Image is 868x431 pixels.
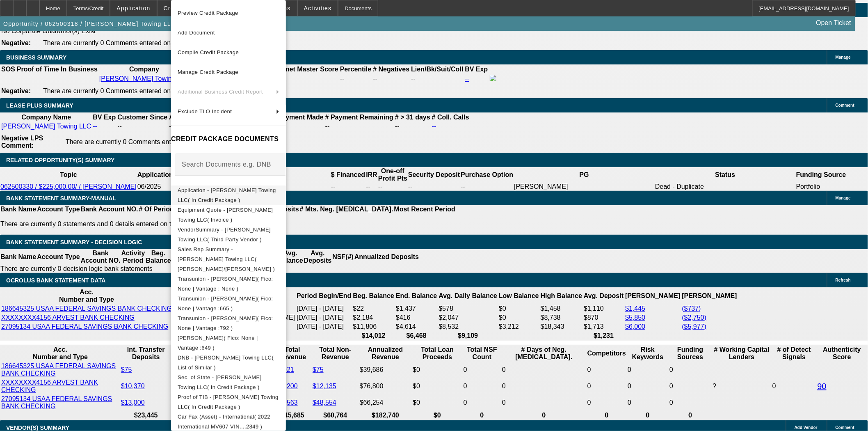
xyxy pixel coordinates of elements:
span: Transunion - [PERSON_NAME]( Fico: None | Vantage : None ) [178,276,273,292]
button: Equipment Quote - Rogers Towing LLC( Invoice ) [171,205,286,225]
span: Sec. of State - [PERSON_NAME] Towing LLC( In Credit Package ) [178,374,262,390]
button: Sec. of State - Rogers Towing LLC( In Credit Package ) [171,373,286,392]
button: DNB - Rogers Towing LLC( List of Similar ) [171,353,286,373]
button: Application - Rogers Towing LLC( In Credit Package ) [171,186,286,205]
mat-label: Search Documents e.g. DNB [182,161,271,168]
button: Sales Rep Summary - Rogers Towing LLC( Flagg, Jon/Higgins, Samuel ) [171,245,286,274]
span: [PERSON_NAME]( Fico: None | Vantage :649 ) [178,335,258,351]
span: Add Document [178,30,215,36]
button: Transunion - Mills, Paul( Fico: None | Vantage : None ) [171,274,286,294]
span: Proof of TIB - [PERSON_NAME] Towing LLC( In Credit Package ) [178,394,279,410]
button: Proof of TIB - Rogers Towing LLC( In Credit Package ) [171,392,286,412]
span: Sales Rep Summary - [PERSON_NAME] Towing LLC( [PERSON_NAME]/[PERSON_NAME] ) [178,246,275,272]
button: Transunion - Morton, Mindi( Fico: None | Vantage :649 ) [171,333,286,353]
span: Compile Credit Package [178,49,239,55]
button: Transunion - Morton, Jason( Fico: None | Vantage :665 ) [171,294,286,314]
span: Transunion - [PERSON_NAME]( Fico: None | Vantage :665 ) [178,296,273,312]
span: Equipment Quote - [PERSON_NAME] Towing LLC( Invoice ) [178,207,273,223]
h4: CREDIT PACKAGE DOCUMENTS [171,134,286,144]
span: Preview Credit Package [178,10,238,16]
span: Manage Credit Package [178,69,238,75]
button: VendorSummary - Rogers Towing LLC( Third Party Vendor ) [171,225,286,245]
span: DNB - [PERSON_NAME] Towing LLC( List of Similar ) [178,355,274,371]
span: Exclude TLO Incident [178,108,232,115]
button: Transunion - Mills, Vicki( Fico: None | Vantage :792 ) [171,314,286,333]
span: Application - [PERSON_NAME] Towing LLC( In Credit Package ) [178,187,276,203]
span: VendorSummary - [PERSON_NAME] Towing LLC( Third Party Vendor ) [178,227,271,243]
span: Transunion - [PERSON_NAME]( Fico: None | Vantage :792 ) [178,315,273,331]
span: Car Fax (Asset) - International( 2022 International MV607 VIN....2849 ) [178,414,270,430]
